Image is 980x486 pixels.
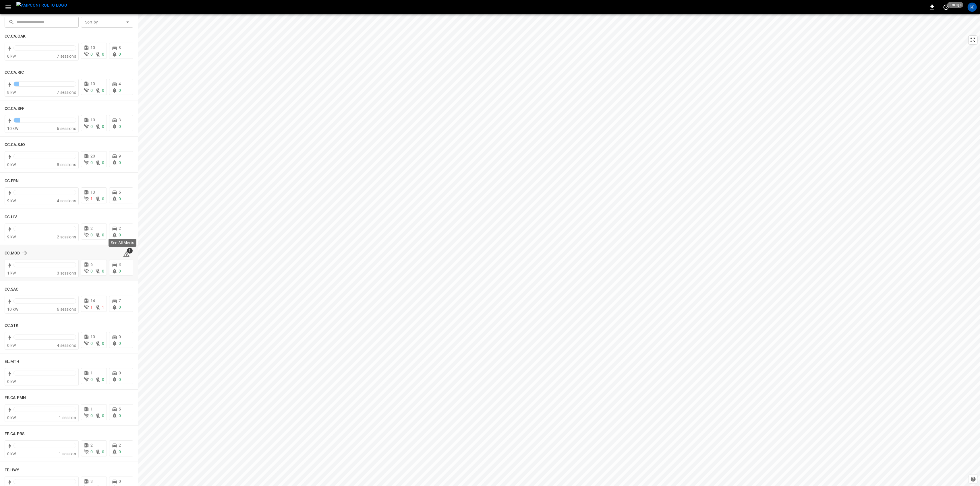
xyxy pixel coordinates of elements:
[5,69,24,76] h6: CC.CA.RIC
[5,33,26,40] h6: CC.CA.OAK
[119,298,121,303] span: 7
[102,233,104,237] span: 0
[119,226,121,231] span: 2
[90,160,93,165] span: 0
[59,415,76,420] span: 1 session
[7,452,16,456] span: 0 kW
[90,233,93,237] span: 0
[5,106,24,112] h6: CC.CA.SFF
[90,154,95,158] span: 20
[7,415,16,420] span: 0 kW
[90,52,93,57] span: 0
[119,118,121,122] span: 3
[90,335,95,339] span: 10
[7,307,18,312] span: 10 kW
[119,407,121,411] span: 5
[119,269,121,273] span: 0
[90,197,93,201] span: 1
[7,343,16,348] span: 0 kW
[102,341,104,346] span: 0
[127,248,133,254] span: 1
[119,443,121,448] span: 2
[90,226,93,231] span: 2
[7,162,16,167] span: 0 kW
[5,142,25,148] h6: CC.CA.SJO
[119,45,121,50] span: 8
[59,452,76,456] span: 1 session
[119,305,121,310] span: 0
[119,371,121,375] span: 0
[90,190,95,195] span: 13
[57,343,76,348] span: 4 sessions
[90,450,93,454] span: 0
[7,126,18,131] span: 10 kW
[57,307,76,312] span: 6 sessions
[90,45,95,50] span: 10
[90,377,93,382] span: 0
[90,305,93,310] span: 1
[5,467,20,473] h6: FE.HWY
[111,240,134,246] p: See All Alerts
[102,52,104,57] span: 0
[7,235,16,239] span: 9 kW
[57,126,76,131] span: 6 sessions
[119,233,121,237] span: 0
[7,271,16,275] span: 1 kW
[90,118,95,122] span: 10
[5,322,19,329] h6: CC.STK
[90,413,93,418] span: 0
[90,298,95,303] span: 14
[102,197,104,201] span: 0
[90,81,95,86] span: 10
[57,199,76,203] span: 4 sessions
[90,124,93,129] span: 0
[119,450,121,454] span: 0
[102,88,104,93] span: 0
[119,124,121,129] span: 0
[119,190,121,195] span: 5
[119,341,121,346] span: 0
[102,160,104,165] span: 0
[942,3,951,12] button: set refresh interval
[119,154,121,158] span: 9
[102,124,104,129] span: 0
[5,214,17,220] h6: CC.LIV
[5,359,20,365] h6: EL.MTH
[119,479,121,484] span: 0
[5,178,19,184] h6: CC.FRN
[7,379,16,384] span: 0 kW
[57,162,76,167] span: 8 sessions
[102,305,104,310] span: 1
[947,2,963,8] span: 1 m ago
[119,197,121,201] span: 0
[90,341,93,346] span: 0
[90,407,93,411] span: 1
[119,88,121,93] span: 0
[119,262,121,267] span: 3
[102,269,104,273] span: 0
[119,413,121,418] span: 0
[102,377,104,382] span: 0
[102,413,104,418] span: 0
[7,54,16,59] span: 0 kW
[102,450,104,454] span: 0
[57,54,76,59] span: 7 sessions
[7,90,16,95] span: 8 kW
[119,81,121,86] span: 4
[5,395,26,401] h6: FE.CA.PMN
[90,479,93,484] span: 3
[57,271,76,275] span: 3 sessions
[7,199,16,203] span: 9 kW
[90,88,93,93] span: 0
[5,250,20,256] h6: CC.MOD
[5,431,24,437] h6: FE.CA.PRS
[968,3,977,12] div: profile-icon
[119,52,121,57] span: 0
[90,269,93,273] span: 0
[90,371,93,375] span: 1
[90,262,93,267] span: 6
[5,286,19,293] h6: CC.SAC
[57,90,76,95] span: 7 sessions
[16,2,67,9] img: ampcontrol.io logo
[57,235,76,239] span: 2 sessions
